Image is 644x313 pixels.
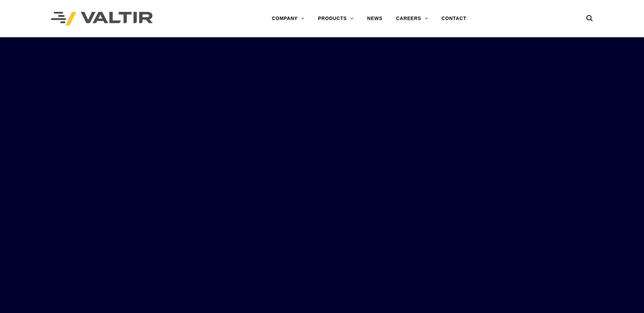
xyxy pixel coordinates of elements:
a: NEWS [361,12,389,25]
a: COMPANY [265,12,311,25]
img: Valtir [51,12,153,26]
a: CONTACT [435,12,473,25]
a: CAREERS [389,12,435,25]
a: PRODUCTS [311,12,361,25]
